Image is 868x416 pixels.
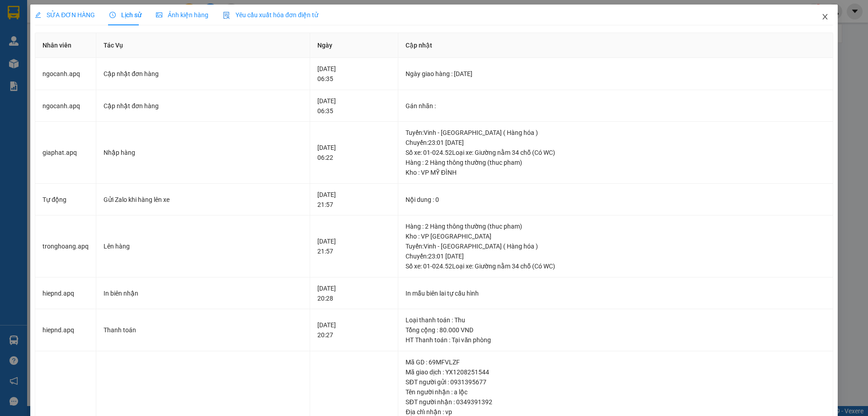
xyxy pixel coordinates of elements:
div: Gán nhãn : [406,101,825,111]
div: Tuyến : Vinh - [GEOGRAPHIC_DATA] ( Hàng hóa ) Chuyến: 23:01 [DATE] Số xe: 01-024.52 Loại xe: Giườ... [406,128,825,158]
div: [DATE] 21:57 [317,236,391,256]
div: Lên hàng [104,241,302,251]
button: Close [812,5,838,30]
span: edit [35,12,41,18]
div: Mã giao dịch : YX1208251544 [406,367,825,377]
th: Ngày [310,33,398,58]
span: Lịch sử [109,11,142,19]
div: Hàng : 2 Hàng thông thường (thuc pham) [406,158,825,167]
th: Tác Vụ [96,33,310,58]
div: Gửi Zalo khi hàng lên xe [104,195,302,205]
div: [DATE] 06:35 [317,96,391,116]
img: icon [223,12,230,19]
td: tronghoang.apq [35,215,96,277]
div: Nội dung : 0 [406,195,825,205]
td: hiepnd.apq [35,309,96,351]
span: Yêu cầu xuất hóa đơn điện tử [223,11,318,19]
div: [DATE] 06:22 [317,143,391,163]
div: Kho : VP MỸ ĐÌNH [406,167,825,177]
div: [DATE] 20:27 [317,320,391,340]
div: Ngày giao hàng : [DATE] [406,69,825,79]
div: Tổng cộng : 80.000 VND [406,325,825,335]
th: Nhân viên [35,33,96,58]
div: Hàng : 2 Hàng thông thường (thuc pham) [406,221,825,231]
td: ngocanh.apq [35,58,96,90]
div: Cập nhật đơn hàng [104,69,302,79]
th: Cập nhật [398,33,833,58]
span: Ảnh kiện hàng [156,11,208,19]
div: Kho : VP [GEOGRAPHIC_DATA] [406,231,825,241]
span: picture [156,12,162,18]
div: SĐT người gửi : 0931395677 [406,377,825,387]
div: Loại thanh toán : Thu [406,315,825,325]
div: SĐT người nhận : 0349391392 [406,397,825,407]
div: In biên nhận [104,288,302,298]
td: Tự động [35,184,96,216]
div: Mã GD : 69MFVLZF [406,357,825,367]
div: [DATE] 21:57 [317,190,391,210]
td: hiepnd.apq [35,277,96,310]
div: HT Thanh toán : Tại văn phòng [406,335,825,345]
div: In mẫu biên lai tự cấu hình [406,288,825,298]
div: [DATE] 20:28 [317,283,391,303]
span: SỬA ĐƠN HÀNG [35,11,95,19]
td: giaphat.apq [35,122,96,184]
div: Tuyến : Vinh - [GEOGRAPHIC_DATA] ( Hàng hóa ) Chuyến: 23:01 [DATE] Số xe: 01-024.52 Loại xe: Giườ... [406,241,825,271]
div: Nhập hàng [104,148,302,158]
div: [DATE] 06:35 [317,64,391,84]
div: Thanh toán [104,325,302,335]
td: ngocanh.apq [35,90,96,122]
div: Cập nhật đơn hàng [104,101,302,111]
span: clock-circle [109,12,116,18]
div: Tên người nhận : a lộc [406,387,825,397]
span: close [821,13,829,20]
